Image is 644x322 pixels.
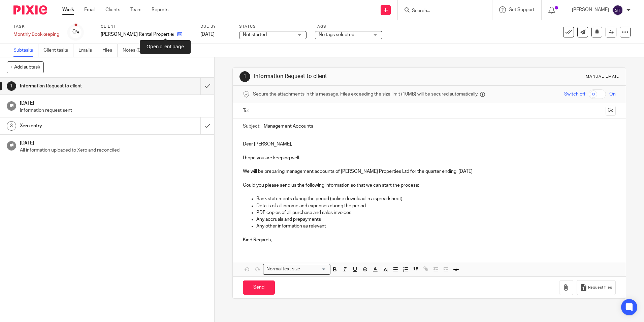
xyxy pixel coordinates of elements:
[564,91,585,98] span: Switch off
[606,106,616,116] button: Cc
[239,71,250,82] div: 1
[200,24,231,29] label: Due by
[243,141,615,147] p: Dear [PERSON_NAME],
[101,24,192,29] label: Client
[572,6,609,13] p: [PERSON_NAME]
[265,266,301,273] span: Normal text size
[200,32,215,37] span: [DATE]
[243,280,275,295] input: Send
[243,147,615,161] p: I hope you are keeping well.
[243,32,267,37] span: Not started
[586,74,619,79] div: Manual email
[20,147,208,154] p: All information uploaded to Xero and reconciled
[13,31,59,38] div: Monthly Bookkeeping
[13,24,59,29] label: Task
[84,6,95,13] a: Email
[315,24,382,29] label: Tags
[509,7,535,12] span: Get Support
[411,8,472,14] input: Search
[152,6,168,13] a: Reports
[20,121,136,131] h1: Xero entry
[243,107,250,114] label: To:
[609,91,616,98] span: On
[612,5,623,16] img: svg%3E
[302,266,326,273] input: Search for option
[577,280,616,295] button: Request files
[243,182,615,189] p: Could you please send us the following information so that we can start the process:
[152,44,178,57] a: Audit logs
[130,6,141,13] a: Team
[243,123,260,130] label: Subject:
[123,44,147,57] a: Notes (0)
[43,44,73,57] a: Client tasks
[239,24,307,29] label: Status
[20,98,208,107] h1: [DATE]
[243,168,615,175] p: We will be preparing management accounts of [PERSON_NAME] Properties Ltd for the quarter ending [...
[588,285,612,290] span: Request files
[72,28,79,36] div: 0
[256,216,615,223] p: Any accruals and prepayments
[7,81,16,91] div: 1
[263,264,330,274] div: Search for option
[256,195,615,202] p: Bank statements during the period (online download in a spreadsheet)
[78,44,97,57] a: Emails
[20,107,208,114] p: Information request sent
[319,32,354,37] span: No tags selected
[254,73,444,80] h1: Information Request to client
[7,61,44,73] button: + Add subtask
[20,81,136,91] h1: Information Request to client
[256,223,615,230] p: Any other information as relevant
[62,6,74,13] a: Work
[75,30,79,34] small: /4
[243,230,615,244] p: Kind Regards,
[256,203,615,209] p: Details of all income and expenses during the period
[105,6,120,13] a: Clients
[13,44,38,57] a: Subtasks
[7,121,16,131] div: 3
[102,44,118,57] a: Files
[13,5,47,15] img: Pixie
[253,91,478,98] span: Secure the attachments in this message. Files exceeding the size limit (10MB) will be secured aut...
[20,138,208,146] h1: [DATE]
[101,31,174,38] p: [PERSON_NAME] Rental Properties Ltd
[256,209,615,216] p: PDF copies of all purchase and sales invoices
